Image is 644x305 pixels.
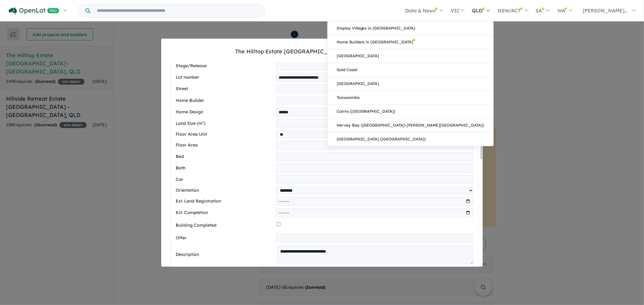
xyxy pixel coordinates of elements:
label: Floor Area [176,142,274,149]
label: Orientation [176,187,274,194]
label: Bath [176,165,274,172]
a: [GEOGRAPHIC_DATA] ([GEOGRAPHIC_DATA]) [328,132,493,146]
label: Car [176,176,274,183]
a: [GEOGRAPHIC_DATA] [328,77,493,91]
label: Est. Completion [176,209,274,216]
label: Street [176,85,274,93]
label: Floor Area Unit [176,131,274,138]
a: Cairns ([GEOGRAPHIC_DATA]) [328,105,493,118]
a: Home Builders in [GEOGRAPHIC_DATA] [328,35,493,49]
label: Home Design [176,108,274,116]
label: Bed [176,153,274,160]
label: Est. Land Registration [176,198,274,205]
input: Try estate name, suburb, builder or developer [91,4,264,17]
label: Land Size (m²) [176,120,274,127]
a: Gold Coast [328,63,493,77]
a: Display Villages in [GEOGRAPHIC_DATA] [328,21,493,35]
a: Toowoomba [328,91,493,105]
label: Building Completed [176,222,274,229]
a: [GEOGRAPHIC_DATA] [328,49,493,63]
label: Offer [176,234,274,242]
label: Description [176,251,275,258]
label: Lot number [176,74,274,81]
label: Home Builder [176,97,274,104]
img: Openlot PRO Logo White [9,7,59,15]
span: [PERSON_NAME]... [583,8,628,14]
label: Stage/Release [176,62,274,70]
a: Hervey Bay ([GEOGRAPHIC_DATA]–[PERSON_NAME][GEOGRAPHIC_DATA]) [328,118,493,132]
div: The Hilltop Estate [GEOGRAPHIC_DATA] - [GEOGRAPHIC_DATA] [235,48,409,55]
